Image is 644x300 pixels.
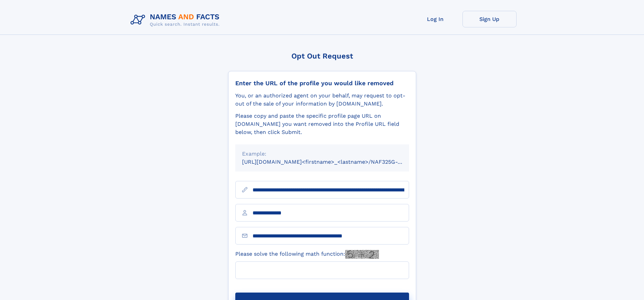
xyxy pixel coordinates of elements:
[242,159,422,165] small: [URL][DOMAIN_NAME]<firstname>_<lastname>/NAF325G-xxxxxxxx
[462,11,517,27] a: Sign Up
[235,92,409,108] div: You, or an authorized agent on your behalf, may request to opt-out of the sale of your informatio...
[242,150,402,158] div: Example:
[235,112,409,136] div: Please copy and paste the specific profile page URL on [DOMAIN_NAME] you want removed into the Pr...
[228,52,416,60] div: Opt Out Request
[235,250,379,259] label: Please solve the following math function:
[128,11,225,29] img: Logo Names and Facts
[408,11,462,27] a: Log In
[235,79,409,87] div: Enter the URL of the profile you would like removed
